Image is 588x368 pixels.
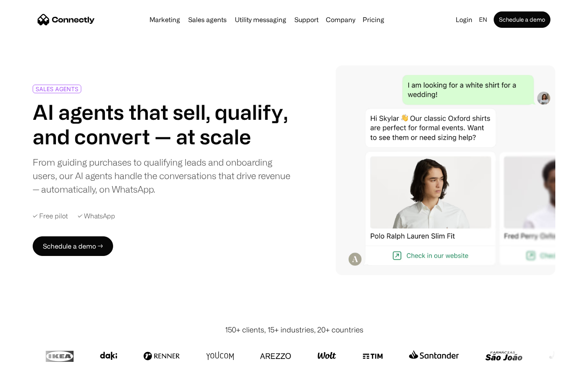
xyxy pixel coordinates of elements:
[78,212,115,220] div: ✓ WhatsApp
[452,14,476,25] a: Login
[479,14,487,25] div: en
[359,16,388,23] a: Pricing
[33,212,68,220] div: ✓ Free pilot
[33,100,291,149] h1: AI agents that sell, qualify, and convert — at scale
[232,16,290,23] a: Utility messaging
[33,155,291,196] div: From guiding purchases to qualifying leads and onboarding users, our AI agents handle the convers...
[16,354,49,365] ul: Language list
[291,16,322,23] a: Support
[225,324,363,335] div: 150+ clients, 15+ industries, 20+ countries
[33,236,113,256] a: Schedule a demo →
[494,11,550,28] a: Schedule a demo
[326,14,355,25] div: Company
[146,16,183,23] a: Marketing
[185,16,230,23] a: Sales agents
[36,86,78,92] div: SALES AGENTS
[8,353,49,365] aside: Language selected: English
